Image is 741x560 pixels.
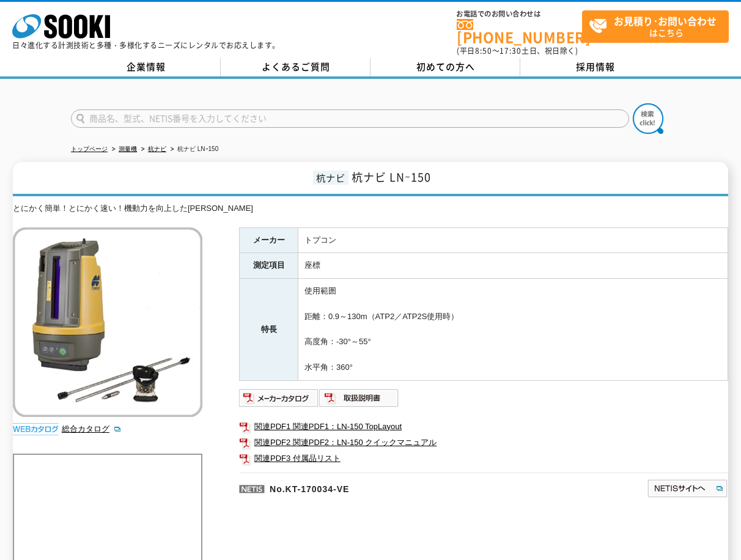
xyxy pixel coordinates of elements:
a: 取扱説明書 [319,396,399,405]
img: 杭ナビ LNｰ150 [13,227,202,417]
a: 関連PDF1 関連PDF1：LN-150 TopLayout [239,419,728,435]
span: 初めての方へ [416,60,475,73]
a: 測量機 [119,146,137,152]
span: 17:30 [500,45,522,56]
li: 杭ナビ LNｰ150 [168,143,218,156]
a: トップページ [71,146,108,152]
th: 測定項目 [240,253,298,279]
span: 8:50 [475,45,492,56]
p: 日々進化する計測技術と多種・多様化するニーズにレンタルでお応えします。 [12,42,280,49]
a: [PHONE_NUMBER] [457,19,582,44]
img: webカタログ [13,423,59,435]
img: 取扱説明書 [319,388,399,408]
a: 関連PDF3 付属品リスト [239,451,728,466]
input: 商品名、型式、NETIS番号を入力してください [71,109,629,128]
img: NETISサイトへ [647,479,728,498]
a: 採用情報 [520,58,670,76]
td: トプコン [298,227,728,253]
a: 総合カタログ [62,424,122,433]
td: 座標 [298,253,728,279]
img: btn_search.png [633,103,663,134]
a: 初めての方へ [370,58,520,76]
img: メーカーカタログ [239,388,319,408]
a: よくあるご質問 [221,58,370,76]
th: 特長 [240,279,298,381]
span: はこちら [589,11,728,42]
span: 杭ナビ [313,171,348,185]
a: お見積り･お問い合わせはこちら [582,10,729,43]
td: 使用範囲 距離：0.9～130m（ATP2／ATP2S使用時） 高度角：-30°～55° 水平角：360° [298,279,728,381]
div: とにかく簡単！とにかく速い！機動力を向上した[PERSON_NAME] [13,202,728,215]
p: No.KT-170034-VE [239,473,529,502]
a: 関連PDF2 関連PDF2：LN-150 クイックマニュアル [239,435,728,451]
a: 企業情報 [71,58,221,76]
a: メーカーカタログ [239,396,319,405]
a: 杭ナビ [148,146,166,152]
th: メーカー [240,227,298,253]
strong: お見積り･お問い合わせ [614,13,717,28]
span: 杭ナビ LNｰ150 [352,169,431,185]
span: お電話でのお問い合わせは [457,10,582,18]
span: (平日 ～ 土日、祝日除く) [457,45,578,56]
